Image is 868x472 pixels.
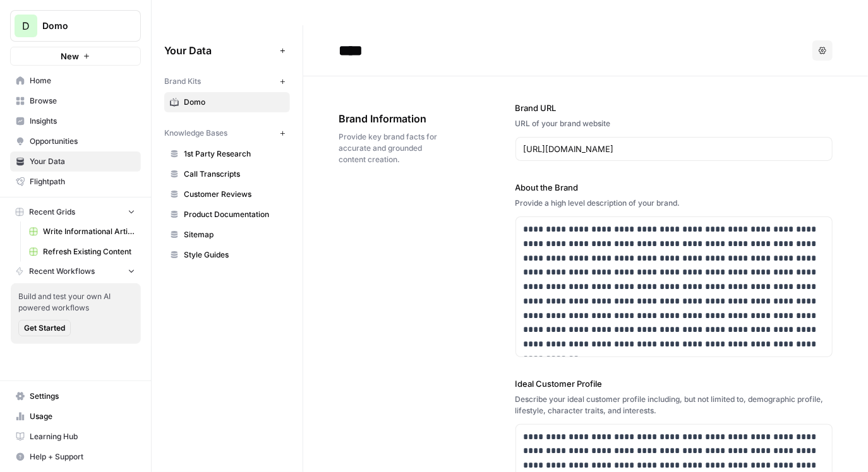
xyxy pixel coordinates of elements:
[184,229,284,240] span: Sitemap
[184,249,284,261] span: Style Guides
[184,189,284,200] span: Customer Reviews
[164,225,290,245] a: Sitemap
[10,203,141,221] button: Recent Grids
[164,127,227,139] span: Knowledge Bases
[10,111,141,131] a: Insights
[524,143,825,155] input: www.sundaysoccer.com
[184,168,284,180] span: Call Transcripts
[10,406,141,427] a: Usage
[30,176,135,187] span: Flightpath
[164,204,290,225] a: Product Documentation
[164,164,290,184] a: Call Transcripts
[10,427,141,447] a: Learning Hub
[10,172,141,192] a: Flightpath
[30,115,135,127] span: Insights
[18,320,71,336] button: Get Started
[164,92,290,112] a: Domo
[42,20,119,32] span: Domo
[184,209,284,220] span: Product Documentation
[164,184,290,204] a: Customer Reviews
[30,95,135,107] span: Browse
[30,136,135,147] span: Opportunities
[30,431,135,442] span: Learning Hub
[10,10,141,42] button: Workspace: Domo
[164,76,201,87] span: Brand Kits
[23,242,141,262] a: Refresh Existing Content
[10,91,141,111] a: Browse
[10,151,141,172] a: Your Data
[164,43,275,58] span: Your Data
[10,386,141,406] a: Settings
[184,148,284,160] span: 1st Party Research
[10,262,141,281] button: Recent Workflows
[515,102,833,114] label: Brand URL
[30,451,135,463] span: Help + Support
[30,156,135,167] span: Your Data
[22,18,30,33] span: D
[164,144,290,164] a: 1st Party Research
[339,131,445,165] span: Provide key brand facts for accurate and grounded content creation.
[30,391,135,402] span: Settings
[10,447,141,467] button: Help + Support
[18,291,133,314] span: Build and test your own AI powered workflows
[43,246,135,257] span: Refresh Existing Content
[43,226,135,237] span: Write Informational Article
[30,411,135,422] span: Usage
[515,181,833,194] label: About the Brand
[339,111,445,126] span: Brand Information
[10,131,141,151] a: Opportunities
[30,75,135,86] span: Home
[10,71,141,91] a: Home
[29,206,75,218] span: Recent Grids
[23,221,141,242] a: Write Informational Article
[29,266,95,277] span: Recent Workflows
[10,47,141,66] button: New
[515,118,833,129] div: URL of your brand website
[515,394,833,416] div: Describe your ideal customer profile including, but not limited to, demographic profile, lifestyl...
[61,50,79,62] span: New
[515,377,833,390] label: Ideal Customer Profile
[164,245,290,265] a: Style Guides
[515,198,833,209] div: Provide a high level description of your brand.
[184,97,284,108] span: Domo
[24,322,65,334] span: Get Started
